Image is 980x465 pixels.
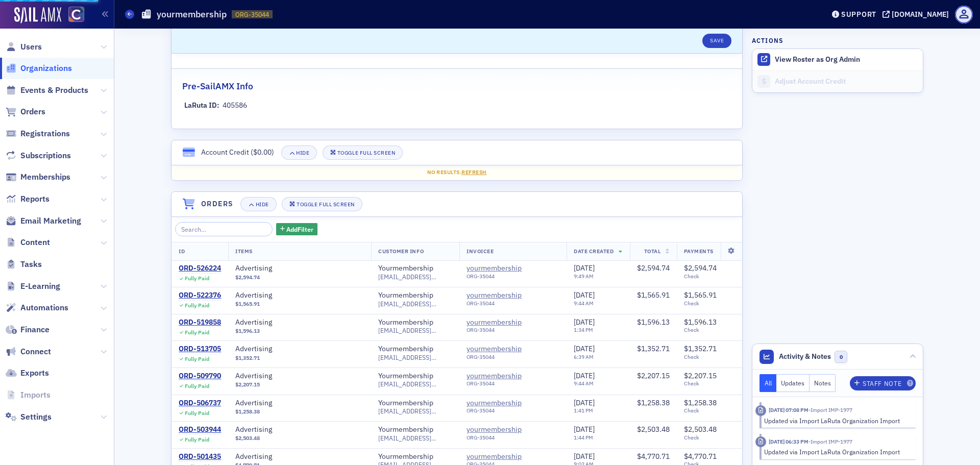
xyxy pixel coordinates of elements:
a: Imports [6,389,51,401]
a: Settings [6,411,52,423]
span: $1,596.13 [637,317,670,327]
div: Updated via Import LaRuta Organization Import [764,447,909,456]
a: ORD-519858 [179,318,221,327]
a: Adjust Account Credit [752,70,923,92]
a: ORD-526224 [179,264,221,273]
span: Advertising [235,345,364,354]
a: View Homepage [61,7,84,24]
button: Hide [281,145,317,160]
img: SailAMX [68,7,84,22]
button: Toggle Full Screen [323,145,403,160]
h4: Orders [201,199,233,209]
span: Refresh [461,168,487,176]
a: Registrations [6,128,70,139]
span: Check [684,354,736,360]
span: yourmembership [467,345,559,364]
a: Tasks [6,259,42,270]
div: Staff Note [863,381,901,386]
div: Toggle Full Screen [337,150,395,156]
a: yourmembership [467,452,559,461]
div: ORD-513705 [179,345,221,354]
span: Email Marketing [20,215,81,227]
div: ORG-35044 [467,327,559,337]
span: [DATE] [574,317,595,327]
span: $1,596.13 [684,317,717,327]
span: Invoicee [467,248,494,255]
div: ORG-35044 [467,354,559,364]
div: Yourmembership [378,291,433,300]
a: Memberships [6,172,70,183]
a: Yourmembership [378,452,433,461]
span: $1,596.13 [235,328,260,334]
div: Fully Paid [185,329,209,336]
span: Items [235,248,253,255]
span: Reports [20,193,50,205]
time: 9:44 AM [574,300,594,307]
h1: yourmembership [157,8,227,20]
span: [DATE] [574,452,595,461]
div: Fully Paid [185,410,209,417]
span: [EMAIL_ADDRESS][DOMAIN_NAME] [378,380,452,388]
a: yourmembership [467,345,559,354]
span: $2,594.74 [684,263,717,273]
span: $2,594.74 [235,274,260,281]
span: [EMAIL_ADDRESS][DOMAIN_NAME] [378,273,452,281]
a: Advertising [235,291,364,300]
a: Yourmembership [378,345,433,354]
span: Subscriptions [20,150,71,161]
span: [DATE] [574,371,595,380]
img: SailAMX [14,7,61,23]
span: $1,352.71 [235,355,260,361]
span: yourmembership [467,291,559,300]
a: Connect [6,346,51,357]
span: Check [684,380,736,387]
span: yourmembership [467,425,559,445]
span: yourmembership [467,425,559,434]
button: Save [702,34,731,48]
span: Total [644,248,661,255]
a: Subscriptions [6,150,71,161]
a: yourmembership [467,318,559,327]
div: ORD-501435 [179,452,221,461]
span: Import IMP-1977 [808,406,852,413]
div: LaRuta ID: [184,100,219,111]
span: ORG-35044 [235,10,269,19]
span: ID [179,248,185,255]
div: Fully Paid [185,436,209,443]
span: yourmembership [467,372,559,381]
span: Orders [20,106,45,117]
div: Imported Activity [755,436,766,447]
button: Notes [810,374,836,392]
a: Events & Products [6,85,88,96]
div: Fully Paid [185,275,209,282]
a: E-Learning [6,281,60,292]
div: Yourmembership [378,264,433,273]
span: Advertising [235,264,364,273]
a: Advertising [235,372,364,381]
a: Advertising [235,318,364,327]
time: 1:44 PM [574,434,593,441]
span: Check [684,407,736,414]
span: [EMAIL_ADDRESS][DOMAIN_NAME] [378,434,452,442]
input: Search… [175,222,273,236]
a: Advertising [235,425,364,434]
span: Check [684,300,736,307]
span: yourmembership [467,372,559,391]
div: Fully Paid [185,383,209,389]
span: Tasks [20,259,42,270]
a: ORD-522376 [179,291,221,300]
span: $1,352.71 [684,344,717,353]
span: Activity & Notes [779,351,831,362]
span: $1,258.38 [684,398,717,407]
a: Email Marketing [6,215,81,227]
a: Yourmembership [378,372,433,381]
div: [DOMAIN_NAME] [892,10,949,19]
button: View Roster as Org Admin [775,55,860,64]
div: Imported Activity [755,405,766,416]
